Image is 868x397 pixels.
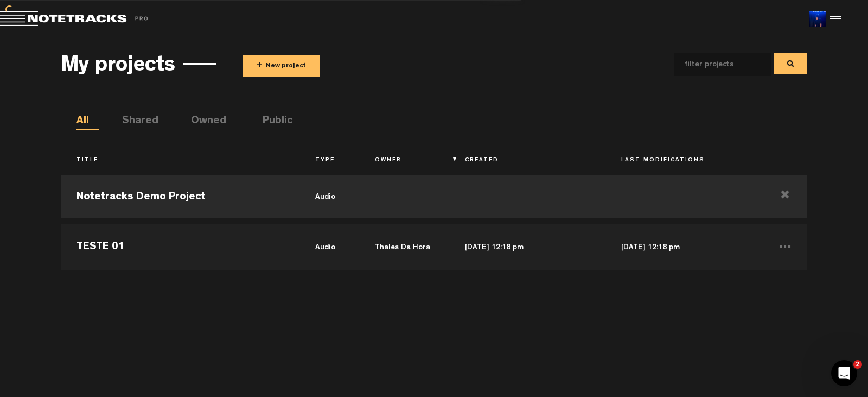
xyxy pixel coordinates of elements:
td: audio [299,172,359,221]
td: [DATE] 12:18 pm [605,221,762,270]
li: Owned [191,114,214,130]
li: Public [263,114,285,130]
img: ACg8ocJUT6kV_waIMCisfa33qoNl97Z1ANGPeJTI6SDXkWqbpxMpHoQ=s96-c [809,11,826,27]
h3: My projects [61,55,175,79]
span: + [257,60,263,72]
td: Thales Da Hora [359,221,449,270]
td: [DATE] 12:18 pm [449,221,606,270]
iframe: Intercom live chat [831,360,857,386]
td: TESTE 01 [61,221,299,270]
td: Notetracks Demo Project [61,172,299,221]
td: audio [299,221,359,270]
th: Owner [359,152,449,170]
th: Title [61,152,299,170]
td: ... [762,221,807,270]
th: Type [299,152,359,170]
li: All [76,114,99,130]
th: Created [449,152,606,170]
input: filter projects [674,53,754,76]
th: Last Modifications [605,152,762,170]
button: +New project [243,55,320,77]
li: Shared [122,114,145,130]
span: 2 [853,360,862,369]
